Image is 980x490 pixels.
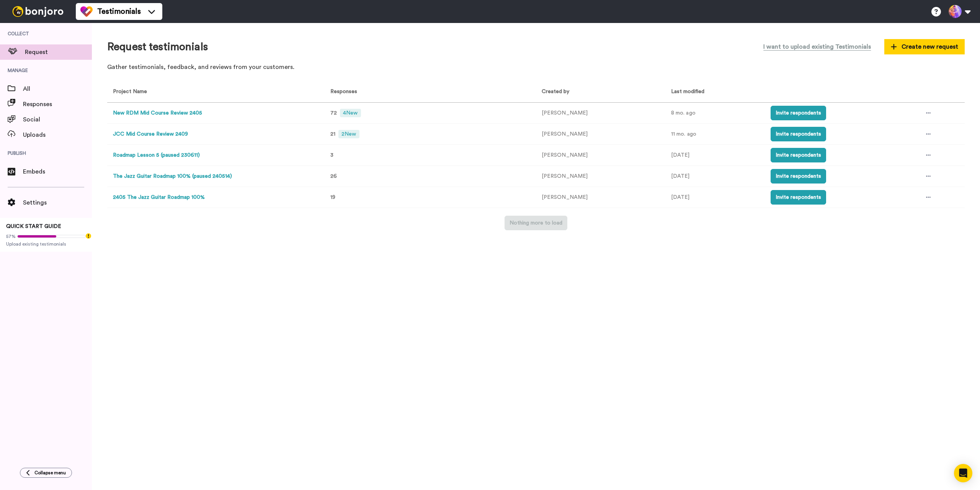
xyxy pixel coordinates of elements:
th: Created by [536,82,665,103]
button: JCC Mid Course Review 2409 [113,130,188,138]
span: I want to upload existing Testimonials [763,42,871,51]
span: 3 [330,152,333,158]
img: tm-color.svg [80,5,93,18]
td: [DATE] [665,166,765,187]
button: Invite respondents [771,106,826,120]
span: Upload existing testimonials [6,241,86,247]
span: 2 New [338,130,359,138]
button: Invite respondents [771,169,826,184]
span: Collapse menu [34,470,66,476]
button: 2405 The Jazz Guitar Roadmap 100% [113,193,205,202]
span: Embeds [23,167,92,176]
span: Create new request [891,42,958,51]
div: Open Intercom Messenger [954,464,972,482]
img: bj-logo-header-white.svg [9,6,67,17]
button: The Jazz Guitar Roadmap 100% (paused 240514) [113,172,232,180]
span: QUICK START GUIDE [6,224,61,229]
span: Responses [327,89,357,94]
span: 19 [330,195,335,200]
td: [PERSON_NAME] [536,166,665,187]
span: Social [23,115,92,124]
span: Settings [23,198,92,207]
span: 4 New [340,109,361,117]
td: [PERSON_NAME] [536,103,665,124]
span: Testimonials [97,6,141,17]
span: Uploads [23,130,92,139]
td: [PERSON_NAME] [536,145,665,166]
td: 11 mo. ago [665,124,765,145]
td: 8 mo. ago [665,103,765,124]
td: [DATE] [665,187,765,208]
span: 26 [330,174,337,179]
span: All [23,84,92,93]
button: Invite respondents [771,148,826,162]
button: Invite respondents [771,190,826,205]
span: Responses [23,100,92,109]
td: [PERSON_NAME] [536,124,665,145]
button: Collapse menu [20,468,72,478]
td: [PERSON_NAME] [536,187,665,208]
p: Gather testimonials, feedback, and reviews from your customers. [107,63,965,72]
span: 21 [330,131,335,137]
button: Roadmap Lesson 5 (paused 230611) [113,151,200,159]
th: Project Name [107,82,322,103]
span: Request [25,48,92,57]
h1: Request testimonials [107,41,208,53]
td: [DATE] [665,145,765,166]
button: Create new request [884,39,965,54]
button: Nothing more to load [505,216,567,230]
th: Last modified [665,82,765,103]
button: Invite respondents [771,127,826,141]
span: 57% [6,233,16,239]
button: New RDM Mid Course Review 2405 [113,109,202,117]
span: 72 [330,110,337,116]
div: Tooltip anchor [85,233,92,239]
button: I want to upload existing Testimonials [758,38,877,55]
